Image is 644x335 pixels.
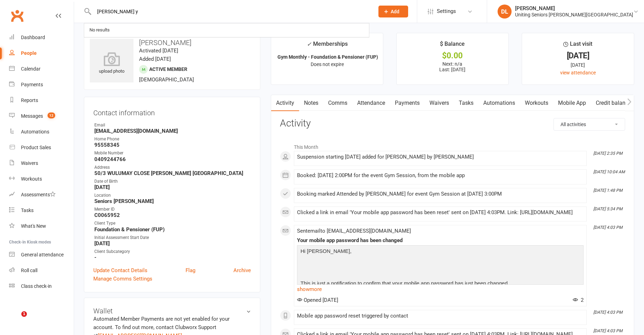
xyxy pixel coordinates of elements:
strong: Gym Monthly - Foundation & Pensioner (FUP) [277,54,378,60]
div: Home Phone [94,136,251,143]
p: This is just a notification to confirm that your mobile app password has just been changed. [299,279,582,289]
strong: [DATE] [94,184,251,190]
div: Calendar [21,66,41,72]
a: Comms [323,95,352,111]
div: Date of Birth [94,178,251,185]
p: Hi [PERSON_NAME], [299,247,582,257]
a: General attendance kiosk mode [9,247,74,263]
i: [DATE] 10:04 AM [593,169,625,174]
div: Workouts [21,176,42,182]
div: [DATE] [528,61,628,69]
i: [DATE] 4:03 PM [593,310,622,315]
div: Mobile Number [94,150,251,156]
a: view attendance [560,70,596,75]
a: Mobile App [553,95,591,111]
a: Waivers [9,155,74,171]
div: Client Subcategory [94,248,251,255]
a: Payments [390,95,425,111]
div: Last visit [563,39,592,52]
a: Reports [9,93,74,108]
a: Roll call [9,263,74,278]
strong: Foundation & Pensioner (FUP) [94,226,251,233]
a: Notes [299,95,323,111]
span: Opened [DATE] [297,297,338,303]
div: upload photo [90,52,133,75]
div: General attendance [21,252,64,257]
a: People [9,45,74,61]
div: $ Balance [440,39,465,52]
div: Product Sales [21,145,51,150]
span: Does not expire [311,61,344,67]
a: Tasks [9,203,74,218]
div: Reports [21,97,38,103]
div: DL [498,5,512,19]
span: Active member [149,66,187,72]
div: Location [94,192,251,199]
div: Class check-in [21,283,52,289]
a: Calendar [9,61,74,77]
div: Address [94,164,251,171]
div: Your mobile app password has been changed [297,238,584,243]
span: Settings [437,3,456,19]
div: Member ID [94,206,251,213]
a: Assessments [9,187,74,203]
strong: [DATE] [94,240,251,247]
a: Automations [478,95,520,111]
i: [DATE] 5:34 PM [593,206,622,211]
a: Dashboard [9,30,74,45]
a: Tasks [454,95,478,111]
span: [DEMOGRAPHIC_DATA] [139,77,194,83]
div: Messages [21,113,43,119]
div: Booked: [DATE] 2:00PM for the event Gym Session, from the mobile app [297,173,584,179]
i: ✓ [307,41,311,48]
a: Class kiosk mode [9,278,74,294]
i: [DATE] 4:03 PM [593,225,622,230]
a: What's New [9,218,74,234]
i: [DATE] 2:35 PM [593,151,622,156]
div: Mobile app password reset triggered by contact [297,313,584,319]
div: Client Type [94,220,251,227]
strong: [EMAIL_ADDRESS][DOMAIN_NAME] [94,128,251,134]
strong: - [94,254,251,261]
div: Booking marked Attended by [PERSON_NAME] for event Gym Session at [DATE] 3:00PM [297,191,584,197]
div: Assessments [21,192,56,197]
div: $0.00 [403,52,502,59]
time: Added [DATE] [139,56,171,62]
a: Clubworx [8,7,26,24]
a: Attendance [352,95,390,111]
a: Credit balance [591,95,636,111]
span: 2 [573,297,584,303]
span: Sent email to [EMAIL_ADDRESS][DOMAIN_NAME] [297,228,411,234]
div: Email [94,122,251,129]
input: Search... [92,7,369,16]
div: [DATE] [528,52,628,59]
div: Dashboard [21,35,45,40]
div: No results [87,25,112,35]
a: Workouts [520,95,553,111]
a: Product Sales [9,140,74,155]
a: Waivers [425,95,454,111]
button: Add [378,6,408,17]
div: Suspension starting [DATE] added for [PERSON_NAME] by [PERSON_NAME] [297,154,584,160]
strong: 0409244766 [94,156,251,162]
h3: Wallet [93,307,251,315]
strong: 50/3 WULUMAY CLOSE [PERSON_NAME] [GEOGRAPHIC_DATA] [94,170,251,176]
div: Roll call [21,268,37,273]
a: Manage Comms Settings [93,275,152,283]
div: Waivers [21,160,38,166]
div: Automations [21,129,49,134]
strong: 95558345 [94,142,251,148]
p: Next: n/a Last: [DATE] [403,61,502,72]
a: Flag [186,266,195,275]
li: This Month [280,140,625,151]
span: Add [391,9,399,14]
h3: Contact information [93,106,251,117]
a: show more [297,284,584,294]
h3: [PERSON_NAME] [90,39,254,46]
a: Activity [271,95,299,111]
a: Automations [9,124,74,140]
div: Memberships [307,39,348,52]
a: Messages 12 [9,108,74,124]
strong: Seniors [PERSON_NAME] [94,198,251,204]
div: Initial Assessment Start Date [94,234,251,241]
